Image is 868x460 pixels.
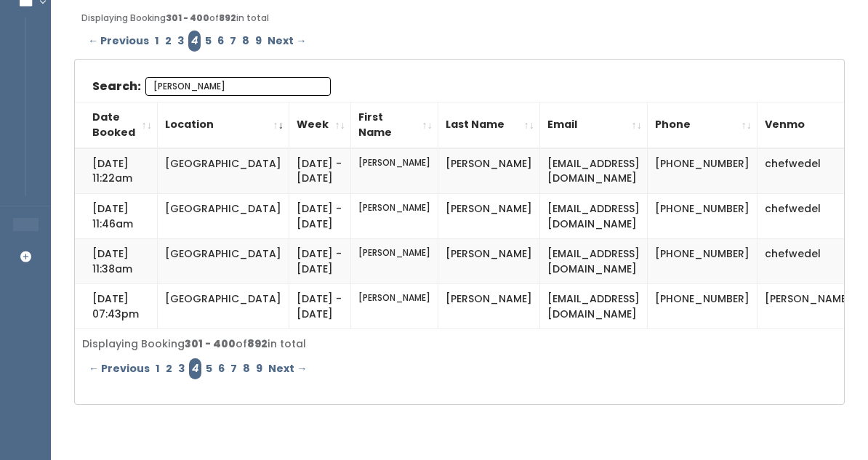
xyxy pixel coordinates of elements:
th: Phone: activate to sort column ascending [648,102,758,148]
b: 892 [247,336,268,351]
td: [PHONE_NUMBER] [648,284,758,329]
a: Page 3 [174,31,187,52]
div: Displaying Booking of in total [82,336,837,352]
div: Pagination [81,31,837,52]
em: Page 4 [189,358,201,379]
td: [PERSON_NAME] [438,239,540,284]
div: Pagination [82,358,837,379]
td: [PHONE_NUMBER] [648,239,758,284]
td: [DATE] - [DATE] [289,284,351,329]
div: Displaying Booking of in total [81,12,837,25]
a: Page 1 [153,358,163,379]
a: Page 8 [240,358,253,379]
a: Next → [265,31,309,52]
td: [GEOGRAPHIC_DATA] [158,194,289,239]
th: Email: activate to sort column ascending [540,102,648,148]
a: Page 9 [253,358,265,379]
td: [PERSON_NAME] [438,148,540,194]
td: [EMAIL_ADDRESS][DOMAIN_NAME] [540,284,648,329]
th: Location: activate to sort column ascending [158,102,289,148]
td: [DATE] 11:38am [75,239,158,284]
a: Next → [265,358,310,379]
td: [DATE] - [DATE] [289,194,351,239]
td: [PERSON_NAME] [351,148,438,194]
td: [PERSON_NAME] [351,239,438,284]
a: Page 9 [252,31,265,52]
label: Search: [92,77,331,96]
th: Date Booked: activate to sort column ascending [75,102,158,148]
a: Page 5 [202,31,214,52]
td: [PERSON_NAME] [351,194,438,239]
a: Page 2 [162,31,174,52]
td: [EMAIL_ADDRESS][DOMAIN_NAME] [540,194,648,239]
td: [DATE] 11:46am [75,194,158,239]
td: [PHONE_NUMBER] [648,148,758,194]
b: 301 - 400 [185,336,236,351]
a: ← Previous [85,31,152,52]
th: Week: activate to sort column ascending [289,102,351,148]
b: 892 [219,12,236,24]
a: Page 7 [228,358,240,379]
td: [DATE] 07:43pm [75,284,158,329]
td: [GEOGRAPHIC_DATA] [158,148,289,194]
th: First Name: activate to sort column ascending [351,102,438,148]
td: [GEOGRAPHIC_DATA] [158,284,289,329]
input: Search: [145,77,331,96]
td: [PERSON_NAME] [438,284,540,329]
a: Page 1 [152,31,162,52]
a: ← Previous [86,358,153,379]
td: [GEOGRAPHIC_DATA] [158,239,289,284]
a: Page 6 [214,31,227,52]
th: Last Name: activate to sort column ascending [438,102,540,148]
td: [DATE] - [DATE] [289,148,351,194]
td: [EMAIL_ADDRESS][DOMAIN_NAME] [540,148,648,194]
a: Page 2 [163,358,175,379]
a: Page 3 [175,358,188,379]
td: [DATE] - [DATE] [289,239,351,284]
b: 301 - 400 [166,12,209,24]
td: [DATE] 11:22am [75,148,158,194]
td: [PERSON_NAME] [438,194,540,239]
a: Page 7 [227,31,239,52]
a: Page 8 [239,31,252,52]
td: [PERSON_NAME] [351,284,438,329]
td: [PHONE_NUMBER] [648,194,758,239]
a: Page 6 [215,358,228,379]
td: [EMAIL_ADDRESS][DOMAIN_NAME] [540,239,648,284]
em: Page 4 [188,31,201,52]
a: Page 5 [203,358,215,379]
